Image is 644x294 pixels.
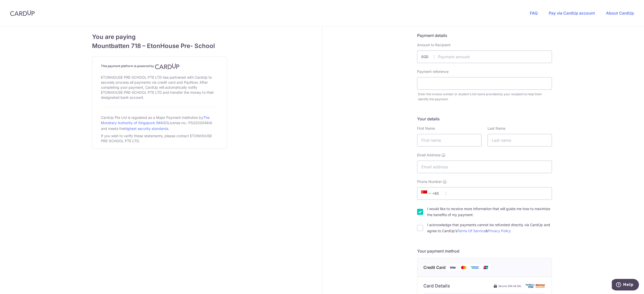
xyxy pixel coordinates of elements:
[125,126,168,131] a: highest security standards
[459,264,469,271] img: Mastercard
[549,11,595,16] a: Pay via CardUp account
[92,41,227,51] span: Mountbatten 718 – EtonHouse Pre- School
[92,32,227,41] span: You are paying
[417,126,435,131] label: First Name
[488,229,511,233] a: Privacy Policy
[488,134,552,146] input: Last name
[417,42,451,47] label: Amount to Recipient
[612,279,639,291] iframe: Opens a widget where you can find more information
[470,264,480,271] img: American Express
[526,284,546,288] img: card secure
[457,229,486,233] a: Terms Of Service
[481,264,491,271] img: Union Pay
[417,248,552,254] h5: Your payment method
[421,190,433,197] span: +65
[417,51,552,63] input: Payment amount
[418,92,552,102] div: Enter the invoice number or student's full name provided by your recipient to help them identify ...
[417,161,552,173] input: Email address
[427,222,552,234] label: I acknowledge that payments cannot be refunded directly via CardUp and agree to CardUp’s &
[530,11,538,16] a: FAQ
[155,63,180,69] img: CardUp
[420,190,442,197] span: +65
[421,54,434,59] span: SGD
[488,126,505,131] label: Last Name
[498,284,521,288] span: Secure 256-bit SSL
[417,69,449,74] label: Payment reference
[101,113,218,132] div: CardUp Pte Ltd is regulated as a Major Payment Institution by (License no.: PS20200484) and meets...
[101,63,218,69] h4: This payment platform is powered by
[101,132,218,144] div: If you wish to verify these statements, please contact ETONHOUSE PRE-SCHOOL PTE LTD.
[417,116,552,122] h5: Your details
[417,134,481,146] input: First name
[606,11,634,16] a: About CardUp
[417,32,552,38] h5: Payment details
[423,283,450,289] h6: Card Details
[10,10,35,16] img: CardUp
[427,206,552,218] label: I would like to receive more information that will guide me how to maximize the benefits of my pa...
[448,264,458,271] img: Visa
[417,179,442,184] span: Phone Number
[417,153,440,158] span: Email Address
[423,264,446,271] span: Credit Card
[101,74,218,101] div: ETONHOUSE PRE-SCHOOL PTE LTD has partnered with CardUp to securely process all payments via credi...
